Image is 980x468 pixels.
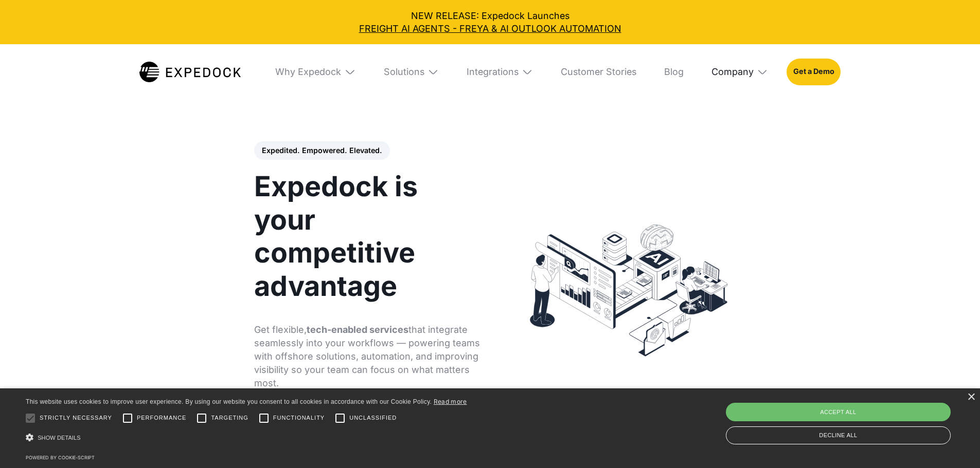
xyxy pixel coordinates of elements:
div: Solutions [375,44,448,100]
div: Decline all [726,426,951,444]
span: Performance [137,414,187,422]
a: Get a Demo [787,59,841,85]
a: Powered by cookie-script [26,455,95,460]
div: Why Expedock [266,44,365,100]
div: Why Expedock [275,66,341,78]
div: Close [967,394,975,401]
div: Company [711,66,754,78]
a: Read more [434,398,467,405]
span: Strictly necessary [40,414,112,422]
p: Get flexible, that integrate seamlessly into your workflows — powering teams with offshore soluti... [254,323,482,390]
div: NEW RELEASE: Expedock Launches [9,9,971,35]
span: Functionality [273,414,325,422]
a: FREIGHT AI AGENTS - FREYA & AI OUTLOOK AUTOMATION [9,22,971,35]
span: Show details [38,435,81,441]
div: Integrations [467,66,519,78]
div: Company [702,44,777,100]
div: Accept all [726,403,951,421]
div: Integrations [457,44,542,100]
div: Show details [26,430,467,446]
iframe: Chat Widget [929,419,980,468]
a: Customer Stories [551,44,646,100]
span: This website uses cookies to improve user experience. By using our website you consent to all coo... [26,398,432,405]
div: Solutions [384,66,424,78]
span: Unclassified [349,414,397,422]
span: Targeting [211,414,248,422]
strong: tech-enabled services [307,324,408,335]
a: Blog [655,44,693,100]
h1: Expedock is your competitive advantage [254,170,482,303]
